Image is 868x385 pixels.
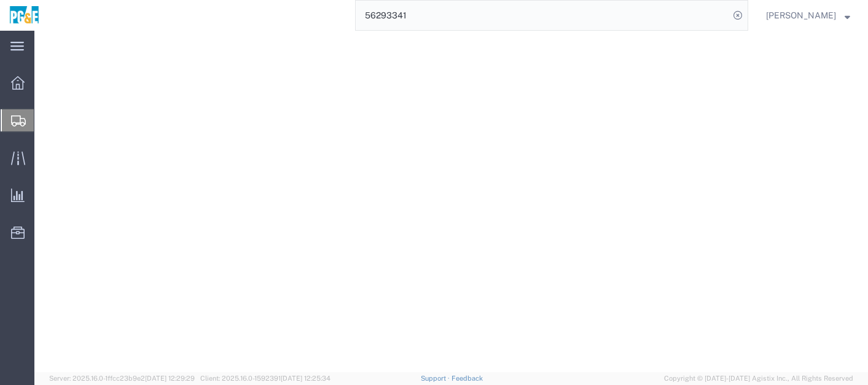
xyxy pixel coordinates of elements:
iframe: FS Legacy Container [34,31,868,372]
span: [DATE] 12:29:29 [145,375,195,382]
span: [DATE] 12:25:34 [281,375,330,382]
span: Server: 2025.16.0-1ffcc23b9e2 [49,375,195,382]
button: [PERSON_NAME] [765,8,851,23]
span: Client: 2025.16.0-1592391 [200,375,330,382]
span: Evelyn Angel [766,9,836,22]
img: logo [9,6,40,25]
input: Search for shipment number, reference number [356,1,729,30]
a: Support [421,375,452,382]
a: Feedback [452,375,483,382]
span: Copyright © [DATE]-[DATE] Agistix Inc., All Rights Reserved [664,373,853,384]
